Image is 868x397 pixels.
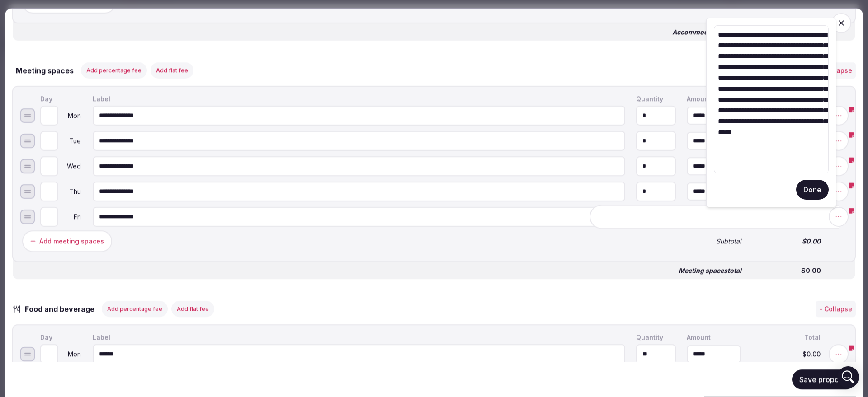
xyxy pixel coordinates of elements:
button: Add percentage fee [81,62,147,78]
div: Day [38,93,84,103]
div: Mon [60,112,82,118]
button: Add percentage fee [102,300,168,317]
button: Add flat fee [151,62,193,78]
button: Save proposal [792,369,856,389]
button: Done [796,180,829,200]
div: Wed [60,163,82,169]
div: Mon [60,350,82,357]
h3: Meeting spaces [12,65,74,75]
div: Subtotal [685,236,743,246]
div: Amount [685,332,743,342]
span: $0.00 [752,238,821,244]
div: Quantity [634,93,678,103]
button: Add flat fee [171,300,214,317]
div: Quantity [634,332,678,342]
button: Add meeting spaces [22,230,112,252]
div: Tue [60,137,82,144]
div: Total [750,332,822,342]
h3: Food and beverage [21,303,104,314]
div: Label [91,332,627,342]
div: Amount [685,93,743,103]
div: Add meeting spaces [39,236,104,245]
span: $0.00 [752,267,821,273]
span: $0.00 [752,350,821,357]
button: - Collapse [816,300,856,317]
span: Accommodations total [672,28,741,35]
div: Open Intercom Messenger [837,366,859,388]
span: Meeting spaces total [679,267,741,273]
div: Label [91,93,627,103]
div: Thu [60,188,82,194]
div: Day [38,332,84,342]
div: Fri [60,213,82,220]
